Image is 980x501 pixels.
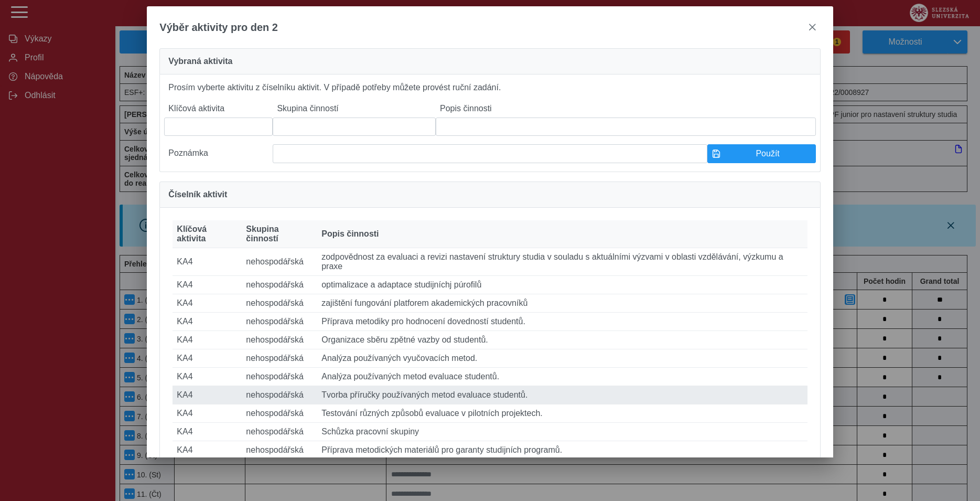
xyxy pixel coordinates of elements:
label: Klíčová aktivita [164,100,273,118]
span: Použít [725,149,811,158]
td: Schůzka pracovní skupiny [317,423,807,441]
td: nehospodářská [242,331,317,349]
td: nehospodářská [242,248,317,276]
td: KA4 [173,331,242,349]
td: Analýza používaných metod evaluace studentů. [317,368,807,386]
td: Příprava metodiky pro hodnocení dovedností studentů. [317,313,807,331]
td: KA4 [173,404,242,423]
td: nehospodářská [242,349,317,368]
span: Číselník aktivit [168,190,227,199]
td: Testování různých způsobů evaluace v pilotních projektech. [317,404,807,423]
div: Prosím vyberte aktivitu z číselníku aktivit. V případě potřeby můžete provést ruční zadání. [159,74,820,172]
td: nehospodářská [242,423,317,441]
label: Skupina činností [273,100,436,118]
td: nehospodářská [242,313,317,331]
td: KA4 [173,386,242,404]
td: KA4 [173,313,242,331]
td: zajištění fungování platforem akademických pracovníků [317,294,807,313]
td: nehospodářská [242,294,317,313]
td: KA4 [173,248,242,276]
td: nehospodářská [242,368,317,386]
span: Vybraná aktivita [168,57,232,66]
td: nehospodářská [242,404,317,423]
td: optimalizace a adaptace studijníchj púrofilů [317,276,807,294]
button: Použít [707,144,816,163]
span: Výběr aktivity pro den 2 [159,22,278,34]
td: KA4 [173,276,242,294]
td: Příprava metodických materiálů pro garanty studijních programů. [317,441,807,460]
td: KA4 [173,349,242,368]
span: Skupina činností [246,225,313,243]
td: Organizace sběru zpětné vazby od studentů. [317,331,807,349]
button: close [804,19,821,36]
td: KA4 [173,294,242,313]
td: nehospodářská [242,441,317,460]
span: Klíčová aktivita [177,225,238,243]
td: KA4 [173,423,242,441]
span: Popis činnosti [321,229,379,239]
label: Poznámka [164,144,273,163]
label: Popis činnosti [436,100,816,118]
td: nehospodářská [242,276,317,294]
td: KA4 [173,441,242,460]
td: Tvorba příručky používaných metod evaluace studentů. [317,386,807,404]
td: Analýza používaných vyučovacích metod. [317,349,807,368]
td: nehospodářská [242,386,317,404]
td: zodpovědnost za evaluaci a revizi nastavení struktury studia v souladu s aktuálními výzvami v obl... [317,248,807,276]
td: KA4 [173,368,242,386]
